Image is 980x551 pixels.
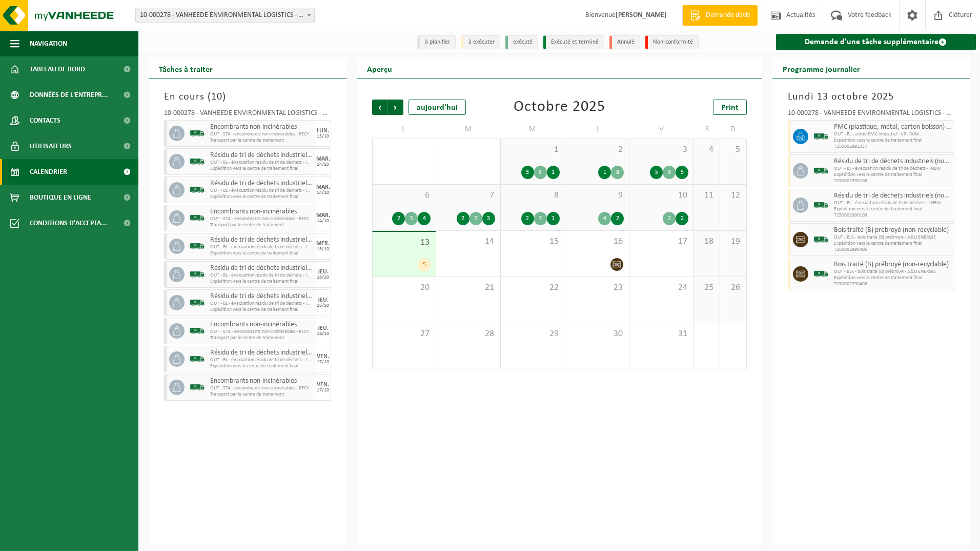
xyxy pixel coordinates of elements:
div: 1 [547,212,560,225]
img: BL-SO-LV [190,380,205,395]
a: Demande devis [682,5,758,26]
div: 3 [482,212,495,225]
span: OUT - STA - encombrants non-incinérables - RECYROM [210,329,313,335]
span: 30 [570,328,624,340]
div: VEN. [317,353,329,360]
span: OUT - BL - évacuation résidu de tri de déchets - INBW [210,272,313,279]
span: Demande devis [703,10,752,21]
div: 16/10 [317,331,329,337]
span: OUT - BL - évacuation résidu de tri de déchets - INBW [210,160,313,166]
div: 13/10 [317,134,329,139]
div: 2 [392,212,405,225]
img: BL-SO-LV [190,267,205,282]
span: Calendrier [30,159,67,185]
td: J [565,120,630,139]
span: Expédition vers le centre de traitement final [834,172,952,178]
span: Suivant [388,100,403,115]
span: Expédition vers le centre de traitement final [210,166,313,172]
span: Résidu de tri de déchets industriels (non comparable au déchets ménagers) [210,349,313,357]
span: 22 [506,282,560,293]
div: aujourd'hui [409,100,466,115]
div: MAR. [316,156,330,162]
span: Transport par le centre de traitement [210,222,313,228]
span: 31 [635,328,688,340]
img: BL-SO-LV [190,182,205,198]
span: 10 [635,190,688,201]
span: Résidu de tri de déchets industriels (non comparable au déchets ménagers) [210,180,313,188]
a: Demande d'une tâche supplémentaire [776,34,976,50]
td: V [629,120,694,139]
div: MAR. [316,184,330,190]
h2: Tâches à traiter [149,58,223,78]
span: OUT - BL - évacuation résidu de tri de déchets - INBW [834,166,952,172]
span: Expédition vers le centre de traitement final [834,137,952,144]
span: Transport par le centre de traitement [210,137,313,144]
span: 12 [725,190,741,201]
li: Annulé [609,35,640,49]
strong: [PERSON_NAME] [616,11,667,19]
div: 4 [418,212,431,225]
span: Résidu de tri de déchets industriels (non comparable au déchets ménagers) [210,292,313,301]
span: OUT - BL - évacuation résidu de tri de déchets - INBW [834,200,952,206]
div: 14/10 [317,162,329,167]
span: T250002990408 [834,281,952,287]
span: 25 [699,282,714,293]
span: 26 [725,282,741,293]
div: 3 [663,166,676,179]
div: 5 [405,212,418,225]
div: MER. [316,241,330,247]
img: BL-SO-LV [190,126,205,141]
span: Précédent [372,100,387,115]
div: JEU. [318,269,329,275]
span: Expédition vers le centre de traitement final [210,279,313,285]
span: 2 [570,144,624,155]
span: 4 [699,144,714,155]
div: 8 [611,166,624,179]
span: OUT - STA - encombrants non-incinérables - RECYROM [210,131,313,137]
img: BL-SO-LV [190,154,205,169]
div: 2 [611,212,624,225]
img: BL-SO-LV [190,323,205,339]
div: 2 [521,212,534,225]
span: T250002990109 [834,212,952,219]
span: 7 [441,190,495,201]
span: 13 [378,237,431,248]
span: 24 [635,282,688,293]
span: 6 [378,190,431,201]
span: Expédition vers le centre de traitement final [834,241,952,247]
li: à planifier [417,35,456,49]
div: 5 [418,258,431,271]
img: BL-SO-LV [813,129,829,144]
h3: Lundi 13 octobre 2025 [788,89,955,105]
img: BL-SO-LV [813,266,829,282]
span: 5 [725,144,741,155]
div: 1 [547,166,560,179]
div: VEN. [317,382,329,388]
div: MAR. [316,212,330,219]
span: 28 [441,328,495,340]
span: 21 [441,282,495,293]
div: 5 [650,166,663,179]
div: 16/10 [317,303,329,308]
span: OUT - BL - évacuation résidu de tri de déchets - INBW [210,244,313,250]
span: Transport par le centre de traitement [210,335,313,341]
span: Utilisateurs [30,133,72,159]
img: BL-SO-LV [813,163,829,179]
a: Print [713,100,747,115]
div: LUN. [317,128,329,134]
span: Expédition vers le centre de traitement final [210,307,313,313]
span: OUT - BL - évacuation résidu de tri de déchets - INBW [210,188,313,194]
span: Expédition vers le centre de traitement final [210,250,313,257]
li: à exécuter [461,35,500,49]
h2: Aperçu [357,58,402,78]
span: Résidu de tri de déchets industriels (non comparable au déchets ménagers) [834,158,952,166]
img: BL-SO-LV [190,239,205,254]
span: Bois traité (B) prébroyé (non-recyclable) [834,226,952,234]
span: Données de l'entrepr... [30,82,108,108]
span: Contacts [30,108,60,133]
span: Résidu de tri de déchets industriels (non comparable au déchets ménagers) [210,236,313,244]
span: 10-000278 - VANHEEDE ENVIRONMENTAL LOGISTICS - QUEVY - QUÉVY-LE-GRAND [135,8,315,23]
div: Octobre 2025 [514,100,605,115]
div: 3 [534,166,547,179]
td: M [436,120,501,139]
